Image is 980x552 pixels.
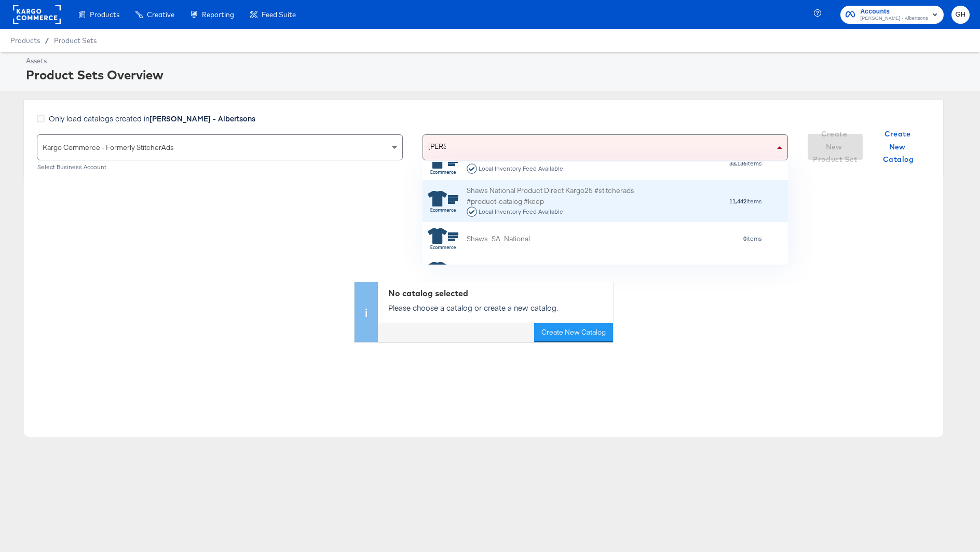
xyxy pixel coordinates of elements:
[478,208,564,215] div: Local Inventory Feed Available
[40,36,54,45] span: /
[49,113,255,123] span: Only load catalogs created in
[860,15,928,23] span: [PERSON_NAME] - Albertsons
[54,36,97,45] a: Product Sets
[43,143,174,152] span: Kargo Commerce - Formerly StitcherAds
[149,113,255,123] strong: [PERSON_NAME] - Albertsons
[423,162,788,266] div: grid
[202,10,234,19] span: Reporting
[26,66,967,84] div: Product Sets Overview
[90,10,119,19] span: Products
[648,197,763,204] div: items
[388,287,608,299] div: No catalog selected
[729,197,746,204] strong: 11,442
[388,302,608,313] p: Please choose a catalog or create a new catalog.
[534,323,613,342] button: Create New Catalog
[956,9,965,21] span: GH
[10,36,40,45] span: Products
[875,128,922,166] span: Create New Catalog
[840,6,944,24] button: Accounts[PERSON_NAME] - Albertsons
[860,6,928,17] span: Accounts
[951,6,970,24] button: GH
[478,165,564,172] div: Local Inventory Feed Available
[530,235,763,242] div: items
[467,233,530,244] div: Shaws_SA_National
[262,10,296,19] span: Feed Suite
[147,10,174,19] span: Creative
[743,234,746,242] strong: 0
[37,163,403,171] div: Select Business Account
[467,185,648,217] div: Shaws National Product Direct Kargo25 #stitcherads #product-catalog #keep
[729,159,746,167] strong: 33,136
[564,160,763,167] div: items
[467,153,564,174] div: Merkle_Shaw's
[871,134,926,160] button: Create New Catalog
[467,262,564,283] div: Shaws_Shaws_DT
[26,56,967,66] div: Assets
